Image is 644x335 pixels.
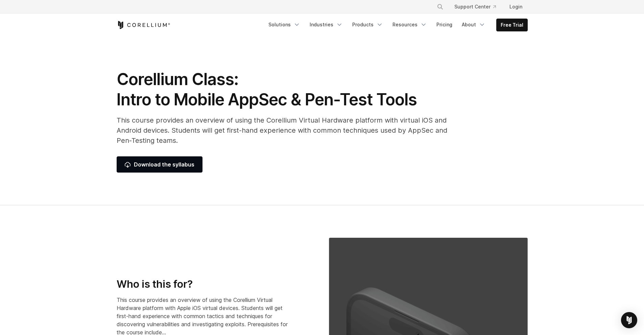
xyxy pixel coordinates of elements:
a: Solutions [264,19,304,31]
div: Navigation Menu [429,1,528,13]
a: Pricing [432,19,456,31]
h3: Who is this for? [117,278,290,291]
a: Free Trial [497,19,527,31]
a: Industries [306,19,347,31]
div: Open Intercom Messenger [621,312,637,328]
a: Support Center [449,1,501,13]
a: About [458,19,490,31]
a: Corellium Home [117,21,170,29]
span: Download the syllabus [125,160,194,169]
h1: Corellium Class: Intro to Mobile AppSec & Pen-Test Tools [117,69,455,110]
a: Download the syllabus [117,156,202,173]
a: Resources [388,19,431,31]
a: Login [504,1,528,13]
button: Search [434,1,446,13]
p: This course provides an overview of using the Corellium Virtual Hardware platform with virtual iO... [117,115,455,146]
div: Navigation Menu [264,19,528,31]
a: Products [348,19,387,31]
